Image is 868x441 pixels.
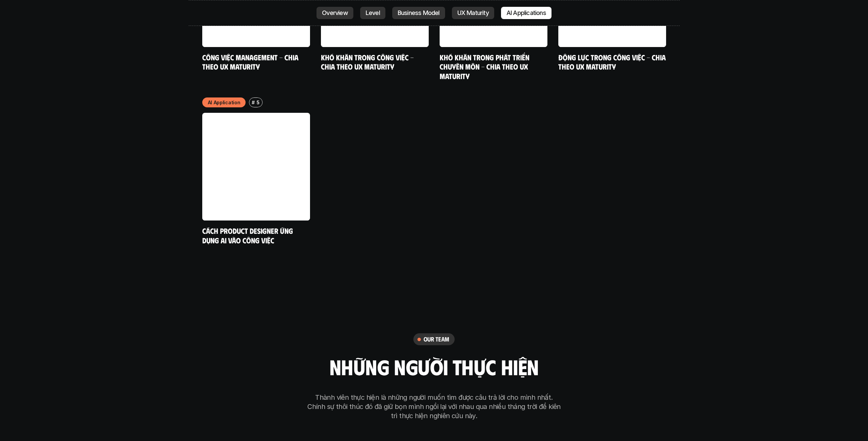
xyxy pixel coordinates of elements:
a: Khó khăn trong phát triển chuyên môn - Chia theo UX Maturity [440,52,531,80]
p: AI Application [208,99,240,106]
p: 5 [256,99,260,106]
a: Động lực trong công việc - Chia theo UX Maturity [558,52,667,71]
h6: # [252,100,255,105]
h2: những người thực hiện [329,355,539,378]
a: Cách Product Designer ứng dụng AI vào công việc [202,226,295,245]
p: Thành viên thực hiện là những người muốn tìm được câu trả lời cho mình nhất. Chính sự thôi thúc đ... [306,393,562,421]
a: Khó khăn trong công việc - Chia theo UX Maturity [321,52,415,71]
a: Overview [317,7,353,19]
h6: our team [424,335,449,343]
a: Công việc Management - Chia theo UX maturity [202,52,300,71]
